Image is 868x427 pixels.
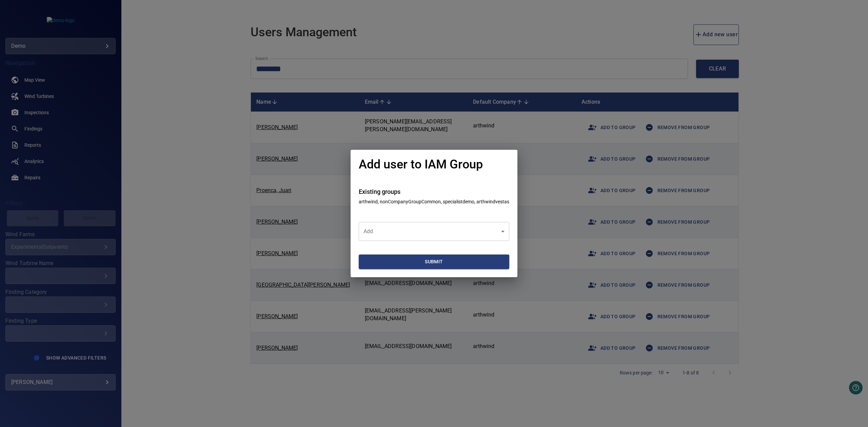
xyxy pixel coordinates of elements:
[359,222,509,241] div: ​
[359,158,483,171] h1: Add user to IAM Group
[361,258,507,266] span: Submit
[359,255,509,269] button: Submit
[359,198,509,205] p: arthwind, nonCompanyGroupCommon, specialistdemo, arthwindvestas
[359,188,509,195] h4: Existing groups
